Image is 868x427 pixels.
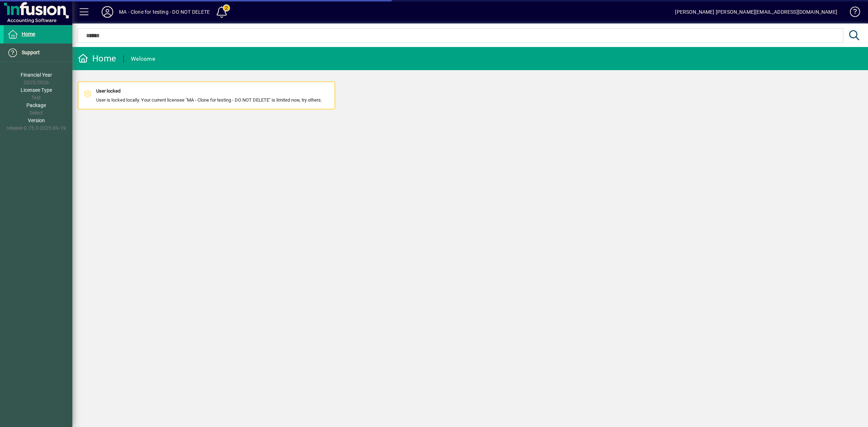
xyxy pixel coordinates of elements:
span: Version [28,118,45,123]
div: User locked [96,87,322,95]
div: User is locked locally. Your current licensee "MA - Clone for testing - DO NOT DELETE" is limited... [96,87,322,103]
span: Financial Year [21,72,52,78]
span: Support [22,50,40,55]
button: Profile [96,5,119,18]
div: MA - Clone for testing - DO NOT DELETE [119,6,210,18]
a: Knowledge Base [844,1,859,25]
span: Licensee Type [21,87,52,93]
span: Home [22,31,35,37]
a: Support [4,44,72,62]
div: Welcome [131,53,155,65]
div: Home [78,53,116,64]
div: [PERSON_NAME] [PERSON_NAME][EMAIL_ADDRESS][DOMAIN_NAME] [675,6,837,18]
span: Package [26,102,46,108]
